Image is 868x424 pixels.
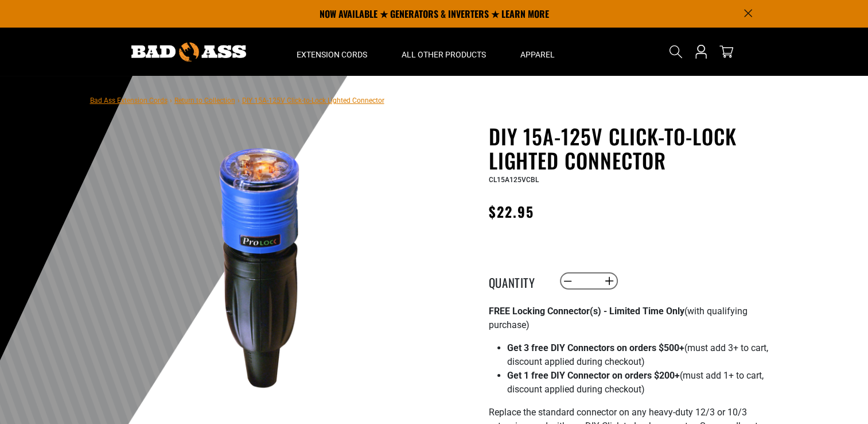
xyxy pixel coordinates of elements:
[297,49,367,60] span: Extension Cords
[503,28,572,76] summary: Apparel
[489,176,539,184] span: CL15A125VCBL
[90,97,168,105] a: Bad Ass Extension Cords
[489,273,546,288] label: Quantity
[170,97,172,105] span: ›
[238,97,240,105] span: ›
[507,370,764,395] span: (must add 1+ to cart, discount applied during checkout)
[384,28,503,76] summary: All Other Products
[507,342,684,353] strong: Get 3 free DIY Connectors on orders $500+
[489,306,684,317] strong: FREE Locking Connector(s) - Limited Time Only
[402,49,486,60] span: All Other Products
[667,43,685,61] summary: Search
[242,97,384,105] span: DIY 15A-125V Click-to-Lock Lighted Connector
[507,370,680,381] strong: Get 1 free DIY Connector on orders $200+
[520,49,555,60] span: Apparel
[489,306,748,330] span: (with qualifying purchase)
[489,124,770,172] h1: DIY 15A-125V Click-to-Lock Lighted Connector
[279,28,384,76] summary: Extension Cords
[507,342,768,367] span: (must add 3+ to cart, discount applied during checkout)
[489,201,534,222] span: $22.95
[174,97,235,105] a: Return to Collection
[131,43,246,61] img: Bad Ass Extension Cords
[90,93,384,107] nav: breadcrumbs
